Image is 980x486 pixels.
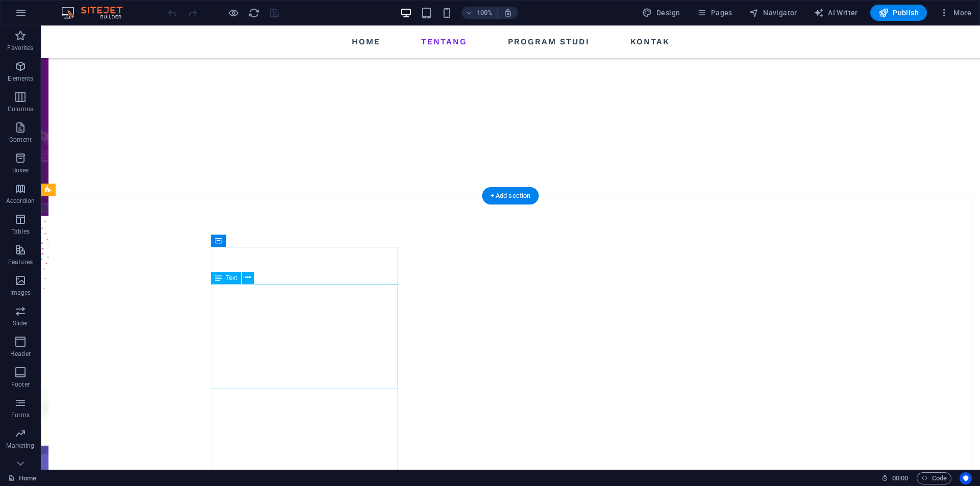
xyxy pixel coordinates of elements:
button: Pages [692,5,736,21]
button: More [935,5,975,21]
p: Marketing [6,442,34,450]
button: Design [638,5,684,21]
p: Footer [11,380,30,389]
a: Click to cancel selection. Double-click to open Pages [8,472,36,484]
button: 100% [461,7,498,19]
span: More [939,8,971,18]
button: reload [248,7,260,19]
span: Text [226,275,237,281]
button: AI Writer [810,5,862,21]
button: Usercentrics [960,472,972,484]
button: Publish [870,5,927,21]
img: Editor Logo [59,7,135,19]
i: On resize automatically adjust zoom level to fit chosen device. [503,8,512,17]
span: 00 00 [892,472,908,484]
button: Code [917,472,951,484]
p: Forms [11,411,30,419]
span: Design [642,8,680,18]
p: Accordion [6,197,35,205]
p: Features [8,258,33,266]
p: Slider [13,319,29,327]
span: Code [921,472,947,484]
p: Favorites [7,44,33,52]
p: Content [9,136,32,144]
h6: Session time [881,472,909,484]
span: Navigator [749,8,797,18]
span: : [899,474,901,482]
button: Click here to leave preview mode and continue editing [227,7,239,19]
span: Publish [878,8,919,18]
div: + Add section [482,187,539,204]
p: Images [10,289,31,297]
p: Boxes [12,166,29,174]
p: Tables [11,227,30,236]
p: Columns [8,105,33,113]
button: Navigator [745,5,801,21]
h6: 100% [477,7,493,19]
span: AI Writer [814,8,858,18]
p: Header [10,350,31,358]
span: Pages [696,8,732,18]
div: Design (Ctrl+Alt+Y) [638,5,684,21]
p: Elements [8,74,34,83]
i: Reload page [248,7,260,19]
